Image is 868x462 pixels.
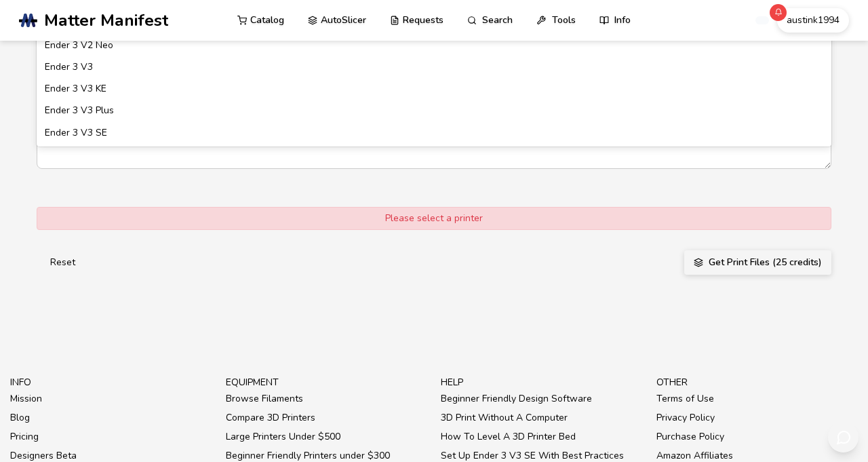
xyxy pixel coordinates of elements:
p: info [10,375,212,389]
div: Ender 3 V3 Plus [37,100,831,121]
a: Large Printers Under $500 [226,427,340,446]
a: How To Level A 3D Printer Bed [441,427,576,446]
p: other [656,375,859,389]
div: Ender 3 V2 Neo [37,35,831,56]
button: Send feedback via email [828,422,859,453]
a: Privacy Policy [656,408,715,427]
a: Mission [10,389,42,408]
a: Pricing [10,427,39,446]
p: help [441,375,643,389]
a: Terms of Use [656,389,714,408]
button: austink1994 [777,8,849,33]
a: Purchase Policy [656,427,724,446]
button: Get Print Files (25 credits) [684,250,831,275]
button: Reset [37,250,89,275]
a: Browse Filaments [226,389,303,408]
div: Ender 3 V3 SE [37,122,831,144]
a: 3D Print Without A Computer [441,408,568,427]
div: Ender 3 V3 KE [37,78,831,100]
span: Matter Manifest [44,11,168,30]
div: Ender 3 V3 [37,56,831,78]
a: Blog [10,408,30,427]
a: Compare 3D Printers [226,408,315,427]
div: Please select a printer [37,207,831,230]
p: equipment [226,375,428,389]
a: Beginner Friendly Design Software [441,389,592,408]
